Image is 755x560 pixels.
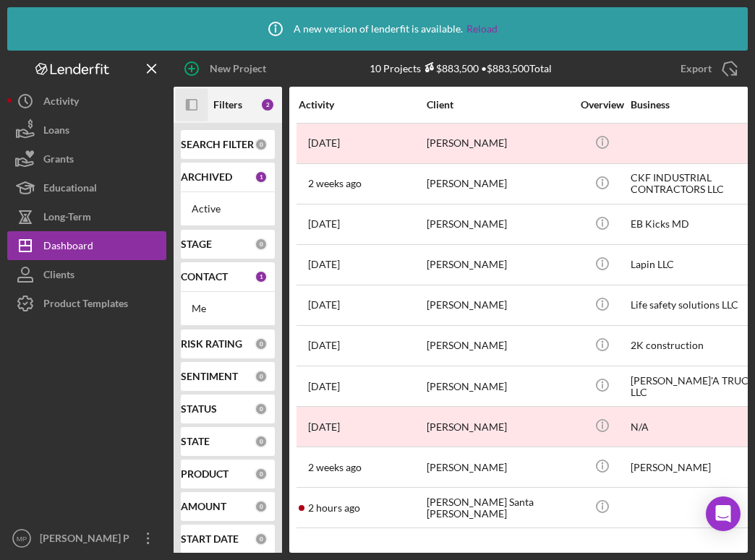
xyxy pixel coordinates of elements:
[7,116,166,145] button: Loans
[308,137,340,149] time: 2025-05-05 02:16
[255,171,268,184] div: 1
[181,371,238,382] b: SENTIMENT
[427,367,571,405] div: [PERSON_NAME]
[213,99,242,111] b: Filters
[260,98,275,112] div: 2
[255,138,268,151] div: 0
[308,178,362,189] time: 2025-09-06 01:34
[181,436,210,447] b: STATE
[427,327,571,365] div: [PERSON_NAME]
[181,139,254,150] b: SEARCH FILTER
[427,205,571,244] div: [PERSON_NAME]
[299,99,425,111] div: Activity
[255,238,268,251] div: 0
[427,99,571,111] div: Client
[427,448,571,486] div: [PERSON_NAME]
[43,231,93,264] div: Dashboard
[7,231,166,260] button: Dashboard
[255,435,268,448] div: 0
[308,421,340,433] time: 2025-08-12 20:46
[210,54,266,83] div: New Project
[466,23,498,35] a: Reload
[7,173,166,202] button: Educational
[181,338,242,350] b: RISK RATING
[255,468,268,481] div: 0
[308,218,340,230] time: 2025-08-09 03:32
[181,403,217,415] b: STATUS
[174,54,281,83] button: New Project
[7,524,166,553] button: MP[PERSON_NAME] P
[706,496,741,531] div: Open Intercom Messenger
[43,202,91,235] div: Long-Term
[43,87,79,119] div: Activity
[7,145,166,173] button: Grants
[575,99,629,111] div: Overview
[181,238,212,250] b: STAGE
[308,259,340,270] time: 2025-09-17 08:38
[427,408,571,446] div: [PERSON_NAME]
[308,381,340,392] time: 2025-07-17 21:26
[181,533,239,545] b: START DATE
[36,524,130,556] div: [PERSON_NAME] P
[666,54,748,83] button: Export
[181,271,228,283] b: CONTACT
[255,270,268,283] div: 1
[7,289,166,318] button: Product Templates
[257,11,498,47] div: A new version of lenderfit is available.
[370,62,552,74] div: 10 Projects • $883,500 Total
[255,337,268,350] div: 0
[255,500,268,513] div: 0
[427,124,571,163] div: [PERSON_NAME]
[421,62,479,74] div: $883,500
[43,145,74,177] div: Grants
[681,54,712,83] div: Export
[192,203,264,215] div: Active
[255,370,268,383] div: 0
[427,246,571,284] div: [PERSON_NAME]
[427,488,571,527] div: [PERSON_NAME] Santa [PERSON_NAME]
[181,501,226,512] b: AMOUNT
[43,289,128,322] div: Product Templates
[181,171,232,183] b: ARCHIVED
[192,303,264,314] div: Me
[43,173,97,206] div: Educational
[7,202,166,231] button: Long-Term
[17,535,27,543] text: MP
[7,87,166,116] button: Activity
[427,165,571,203] div: [PERSON_NAME]
[43,260,74,293] div: Clients
[308,340,340,351] time: 2025-09-16 19:38
[308,462,362,473] time: 2025-09-03 03:41
[255,533,268,546] div: 0
[427,286,571,324] div: [PERSON_NAME]
[7,260,166,289] button: Clients
[181,468,229,480] b: PRODUCT
[255,402,268,415] div: 0
[43,116,69,148] div: Loans
[308,299,340,311] time: 2025-08-26 02:09
[308,502,360,514] time: 2025-09-18 23:13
